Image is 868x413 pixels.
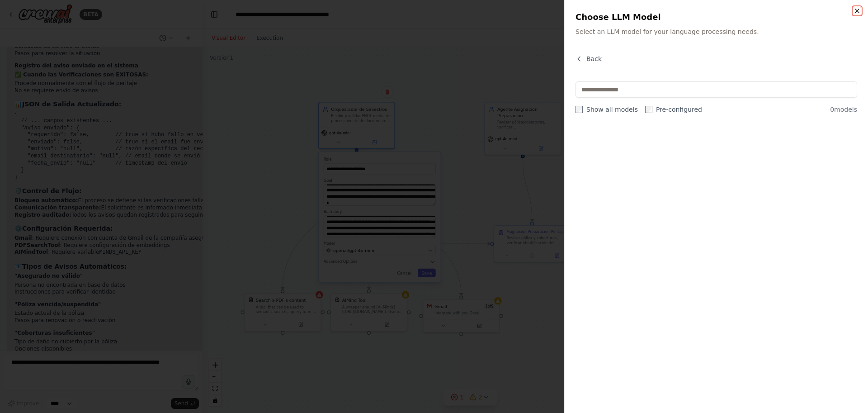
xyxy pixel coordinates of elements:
[830,105,857,114] span: 0 models
[576,106,583,113] input: Show all models
[645,106,652,113] input: Pre-configured
[586,54,602,63] span: Back
[645,105,702,114] label: Pre-configured
[576,11,857,24] h2: Choose LLM Model
[576,54,602,63] button: Back
[576,27,857,36] p: Select an LLM model for your language processing needs.
[576,105,638,114] label: Show all models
